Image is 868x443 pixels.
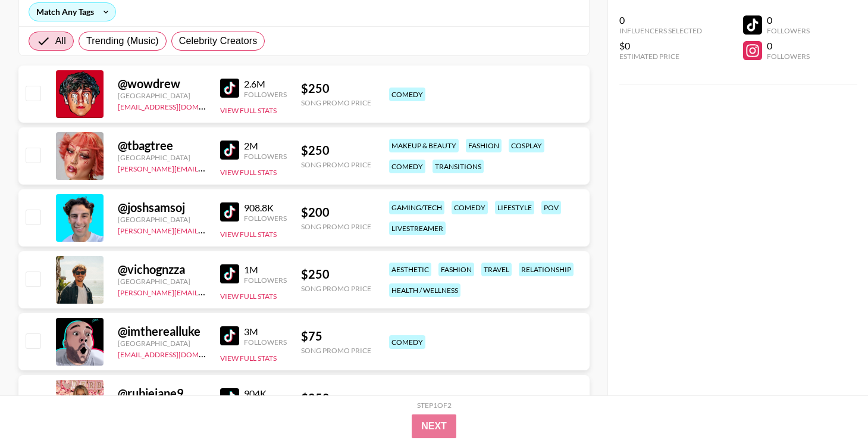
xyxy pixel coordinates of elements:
img: TikTok [220,388,239,407]
div: Estimated Price [619,52,702,61]
div: aesthetic [389,263,431,276]
button: View Full Stats [220,292,277,301]
div: 904K [244,388,287,400]
button: View Full Stats [220,354,277,363]
div: Song Promo Price [301,222,371,231]
div: $ 200 [301,205,371,220]
img: TikTok [220,79,239,98]
div: pov [541,201,561,214]
div: comedy [389,88,425,101]
div: health / wellness [389,283,460,297]
div: Followers [767,52,810,61]
div: $0 [619,40,702,52]
div: Song Promo Price [301,160,371,169]
div: Step 1 of 2 [417,401,452,410]
a: [PERSON_NAME][EMAIL_ADDRESS][DOMAIN_NAME] [118,224,294,235]
div: 3M [244,326,287,338]
button: Next [412,414,456,438]
img: TikTok [220,141,239,160]
div: $ 250 [301,143,371,158]
div: livestreamer [389,221,446,235]
div: @ rubiejane9 [118,386,206,401]
img: TikTok [220,264,239,283]
div: Song Promo Price [301,346,371,355]
div: [GEOGRAPHIC_DATA] [118,91,206,100]
iframe: Drift Widget Chat Controller [809,383,854,429]
div: [GEOGRAPHIC_DATA] [118,153,206,162]
div: Song Promo Price [301,284,371,293]
div: Followers [244,338,287,347]
div: $ 250 [301,391,371,405]
button: View Full Stats [220,230,277,239]
div: Song Promo Price [301,98,371,107]
a: [EMAIL_ADDRESS][DOMAIN_NAME] [118,100,237,111]
a: [PERSON_NAME][EMAIL_ADDRESS][DOMAIN_NAME] [118,162,294,173]
div: 0 [619,14,702,26]
span: Trending (Music) [86,34,159,48]
div: 908.8K [244,202,287,214]
div: lifestyle [495,201,534,214]
div: comedy [389,335,425,349]
div: [GEOGRAPHIC_DATA] [118,339,206,348]
span: All [55,34,66,48]
img: TikTok [220,202,239,221]
div: @ wowdrew [118,76,206,91]
div: 0 [767,40,810,52]
div: Match Any Tags [29,3,115,21]
div: 0 [767,14,810,26]
div: Followers [244,152,287,161]
div: [GEOGRAPHIC_DATA] [118,277,206,286]
div: @ vichognzza [118,262,206,277]
a: [PERSON_NAME][EMAIL_ADDRESS][DOMAIN_NAME] [118,286,294,297]
div: cosplay [509,139,544,152]
div: 2.6M [244,78,287,90]
div: comedy [452,201,488,214]
div: Followers [244,90,287,99]
div: $ 250 [301,81,371,96]
div: gaming/tech [389,201,444,214]
div: transitions [433,160,484,173]
span: Celebrity Creators [179,34,258,48]
button: View Full Stats [220,168,277,177]
div: Followers [767,26,810,35]
button: View Full Stats [220,106,277,115]
div: comedy [389,160,425,173]
div: 2M [244,140,287,152]
div: 1M [244,264,287,276]
div: makeup & beauty [389,139,459,152]
img: TikTok [220,326,239,345]
a: [EMAIL_ADDRESS][DOMAIN_NAME] [118,348,237,359]
div: fashion [466,139,502,152]
div: $ 250 [301,267,371,282]
div: $ 75 [301,329,371,344]
div: [GEOGRAPHIC_DATA] [118,215,206,224]
div: @ imtherealluke [118,324,206,339]
div: fashion [438,263,474,276]
div: Followers [244,276,287,285]
div: @ tbagtree [118,138,206,153]
div: Influencers Selected [619,26,702,35]
div: @ joshsamsoj [118,200,206,215]
div: Followers [244,214,287,223]
div: travel [481,263,512,276]
div: relationship [519,263,574,276]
